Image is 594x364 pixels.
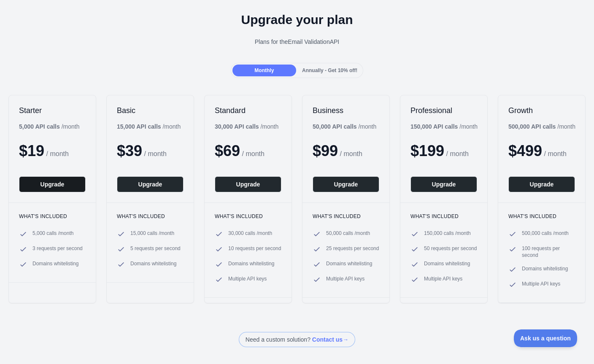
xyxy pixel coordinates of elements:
[215,176,281,192] button: Upgrade
[410,213,477,220] h3: What's included
[313,176,379,192] button: Upgrade
[508,213,575,220] h3: What's included
[514,329,577,347] iframe: Toggle Customer Support
[313,213,379,220] h3: What's included
[410,176,477,192] button: Upgrade
[508,176,575,192] button: Upgrade
[215,213,281,220] h3: What's included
